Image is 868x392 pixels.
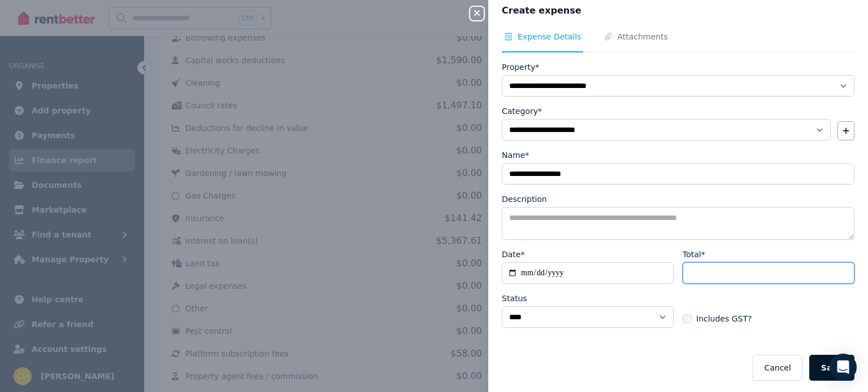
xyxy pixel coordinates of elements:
label: Total* [683,249,705,260]
span: Create expense [502,4,581,17]
div: Open Intercom Messenger [830,354,857,381]
button: Save [809,355,854,381]
label: Status [502,293,527,304]
label: Date* [502,249,524,260]
label: Category* [502,105,542,117]
label: Name* [502,149,529,161]
button: Cancel [753,355,802,381]
input: Includes GST? [683,314,692,323]
span: Includes GST? [696,313,752,324]
span: Expense Details [518,31,581,42]
nav: Tabs [502,31,854,52]
label: Property* [502,61,539,73]
span: Attachments [617,31,667,42]
label: Description [502,193,547,205]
